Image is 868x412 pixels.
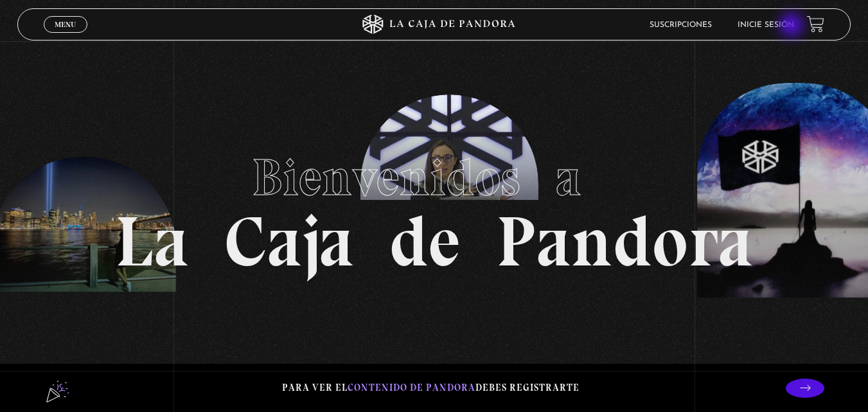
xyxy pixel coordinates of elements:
a: Suscripciones [650,21,712,29]
p: Para ver el debes registrarte [282,379,580,397]
a: Inicie sesión [738,21,794,29]
a: View your shopping cart [807,15,824,33]
span: Cerrar [50,31,80,40]
span: Bienvenidos a [252,147,617,208]
span: Menu [55,21,76,28]
span: contenido de Pandora [348,382,475,393]
h1: La Caja de Pandora [115,136,753,277]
